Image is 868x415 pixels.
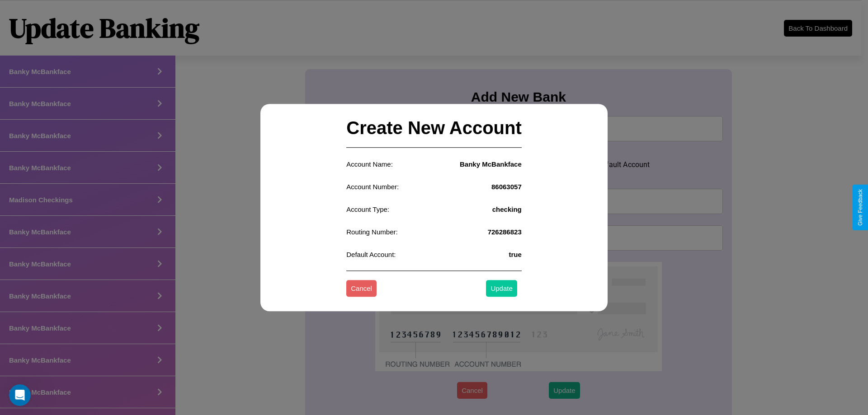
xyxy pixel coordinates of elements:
button: Cancel [346,280,377,297]
h4: true [509,251,521,258]
h4: Banky McBankface [460,160,522,168]
h2: Create New Account [346,109,522,148]
iframe: Intercom live chat [9,384,31,406]
h4: checking [492,205,522,213]
p: Routing Number: [346,226,397,238]
p: Default Account: [346,248,396,261]
p: Account Name: [346,158,393,170]
div: Give Feedback [857,189,863,226]
p: Account Type: [346,203,389,215]
h4: 726286823 [488,228,522,236]
button: Update [486,280,517,297]
h4: 86063057 [491,183,522,191]
p: Account Number: [346,181,399,193]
